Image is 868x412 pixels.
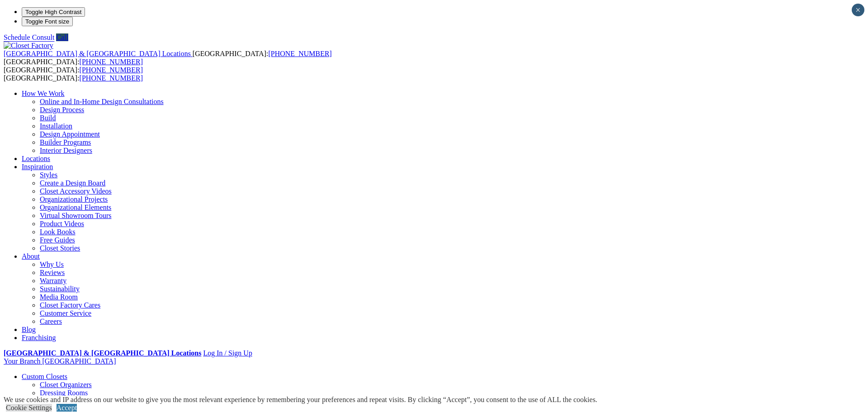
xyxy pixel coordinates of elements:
a: [PHONE_NUMBER] [80,66,143,74]
span: [GEOGRAPHIC_DATA] [42,357,116,365]
div: We use cookies and IP address on our website to give you the most relevant experience by remember... [4,396,597,404]
button: Toggle High Contrast [22,7,85,17]
a: Builder Programs [40,138,91,146]
a: Closet Accessory Videos [40,187,112,195]
a: Virtual Showroom Tours [40,212,112,219]
a: Dressing Rooms [40,389,88,397]
a: Schedule Consult [4,33,54,41]
a: About [22,252,40,260]
a: Product Videos [40,220,84,227]
a: Sustainability [40,285,80,293]
a: Locations [22,155,50,162]
a: Build [40,114,56,122]
a: Media Room [40,293,78,301]
a: Closet Factory Cares [40,301,100,309]
span: [GEOGRAPHIC_DATA] & [GEOGRAPHIC_DATA] Locations [4,50,191,57]
a: Styles [40,171,57,179]
span: Toggle High Contrast [25,9,81,15]
a: Log In / Sign Up [203,349,252,357]
a: [GEOGRAPHIC_DATA] & [GEOGRAPHIC_DATA] Locations [4,50,193,57]
a: Custom Closets [22,373,67,380]
a: [GEOGRAPHIC_DATA] & [GEOGRAPHIC_DATA] Locations [4,349,201,357]
a: [PHONE_NUMBER] [268,50,331,57]
a: Your Branch [GEOGRAPHIC_DATA] [4,357,116,365]
a: [PHONE_NUMBER] [80,58,143,66]
a: Franchising [22,334,56,341]
a: Installation [40,122,72,130]
a: Interior Designers [40,147,92,154]
span: Toggle Font size [25,18,69,25]
span: [GEOGRAPHIC_DATA]: [GEOGRAPHIC_DATA]: [4,50,332,66]
a: Create a Design Board [40,179,105,187]
a: Closet Stories [40,244,80,252]
a: Cookie Settings [6,404,52,412]
a: Careers [40,317,62,325]
a: Inspiration [22,163,53,170]
a: Look Books [40,228,75,236]
img: Closet Factory [4,42,53,50]
a: How We Work [22,90,65,97]
span: [GEOGRAPHIC_DATA]: [GEOGRAPHIC_DATA]: [4,66,143,82]
button: Toggle Font size [22,17,73,26]
a: Blog [22,326,36,333]
a: Online and In-Home Design Consultations [40,98,164,105]
a: [PHONE_NUMBER] [80,74,143,82]
a: Organizational Elements [40,204,111,211]
a: Call [56,33,68,41]
a: Why Us [40,260,64,268]
a: Design Process [40,106,84,114]
button: Close [852,4,864,16]
span: Your Branch [4,357,40,365]
a: Closet Organizers [40,381,92,388]
a: Free Guides [40,236,75,244]
a: Design Appointment [40,130,100,138]
a: Accept [57,404,77,412]
a: Customer Service [40,309,91,317]
a: Reviews [40,269,65,276]
a: Organizational Projects [40,195,108,203]
a: Warranty [40,277,66,284]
